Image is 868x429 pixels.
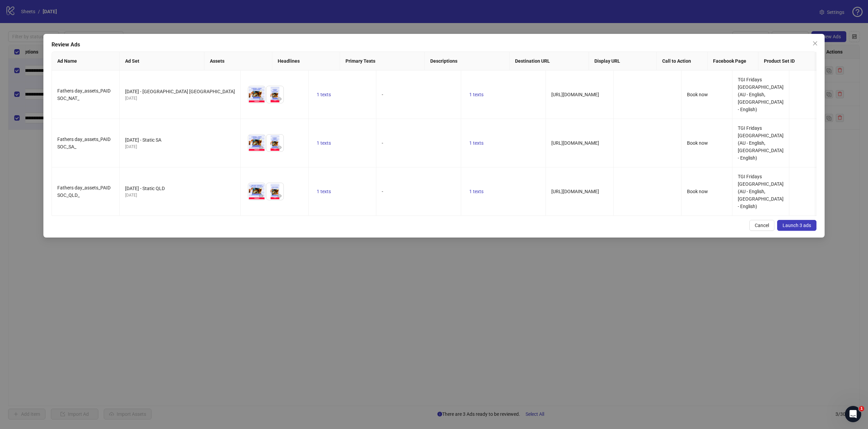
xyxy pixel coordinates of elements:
span: Cancel [755,223,769,228]
th: Facebook Page [708,52,758,70]
span: 1 [859,406,864,411]
th: Ad Name [52,52,120,70]
th: Ad Set [120,52,204,70]
div: TGI Fridays [GEOGRAPHIC_DATA] (AU - English, [GEOGRAPHIC_DATA] - English) [738,124,784,162]
span: [URL][DOMAIN_NAME] [551,189,599,194]
button: 1 texts [314,139,334,147]
img: Asset 1 [248,183,265,200]
span: eye [277,97,282,101]
span: Fathers day_assets_PAID SOC_NAT_ [57,88,111,101]
span: Book now [687,92,708,97]
span: 1 texts [317,140,331,146]
span: eye [259,145,263,150]
th: Assets [204,52,272,70]
span: 1 texts [317,189,331,194]
span: - [382,140,383,146]
div: [DATE] - Static QLD [125,185,235,192]
span: 1 texts [469,189,484,194]
div: [DATE] [125,95,235,102]
button: Cancel [749,220,774,231]
th: Descriptions [425,52,510,70]
img: Asset 1 [248,86,265,103]
img: Asset 2 [267,135,283,151]
div: Review Ads [52,41,816,49]
span: [URL][DOMAIN_NAME] [551,140,599,146]
span: eye [277,193,282,198]
span: close [812,41,818,46]
span: eye [259,193,263,198]
iframe: Intercom live chat [845,406,861,422]
div: [DATE] [125,192,235,199]
th: Destination URL [510,52,589,70]
button: Preview [257,143,265,151]
div: TGI Fridays [GEOGRAPHIC_DATA] (AU - English, [GEOGRAPHIC_DATA] - English) [738,76,784,113]
span: Book now [687,140,708,146]
span: Fathers day_assets_PAID SOC_QLD_ [57,185,111,198]
span: eye [277,145,282,150]
button: 1 texts [314,187,334,196]
th: Product Set ID [758,52,826,70]
span: - [382,92,383,97]
span: 1 texts [469,92,484,97]
img: Asset 2 [267,183,283,200]
th: Display URL [589,52,657,70]
button: 1 texts [467,187,486,196]
button: Preview [257,192,265,200]
th: Call to Action [657,52,708,70]
button: Launch 3 ads [777,220,816,231]
span: Fathers day_assets_PAID SOC_SA_ [57,137,111,149]
span: 1 texts [469,140,484,146]
th: Primary Texts [340,52,425,70]
div: [DATE] - Static SA [125,136,235,144]
div: [DATE] [125,144,235,150]
span: 1 texts [317,92,331,97]
div: [DATE] - [GEOGRAPHIC_DATA] [GEOGRAPHIC_DATA] [125,88,235,95]
span: - [382,189,383,194]
span: eye [259,97,263,101]
img: Asset 1 [248,135,265,151]
span: Launch 3 ads [783,223,811,228]
button: Preview [257,95,265,103]
th: Headlines [272,52,340,70]
button: Preview [275,95,283,103]
button: 1 texts [467,139,486,147]
button: Preview [275,143,283,151]
div: TGI Fridays [GEOGRAPHIC_DATA] (AU - English, [GEOGRAPHIC_DATA] - English) [738,173,784,210]
span: Book now [687,189,708,194]
button: 1 texts [467,90,486,99]
button: Preview [275,192,283,200]
img: Asset 2 [267,86,283,103]
span: [URL][DOMAIN_NAME] [551,92,599,97]
button: 1 texts [314,90,334,99]
button: Close [810,38,821,49]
